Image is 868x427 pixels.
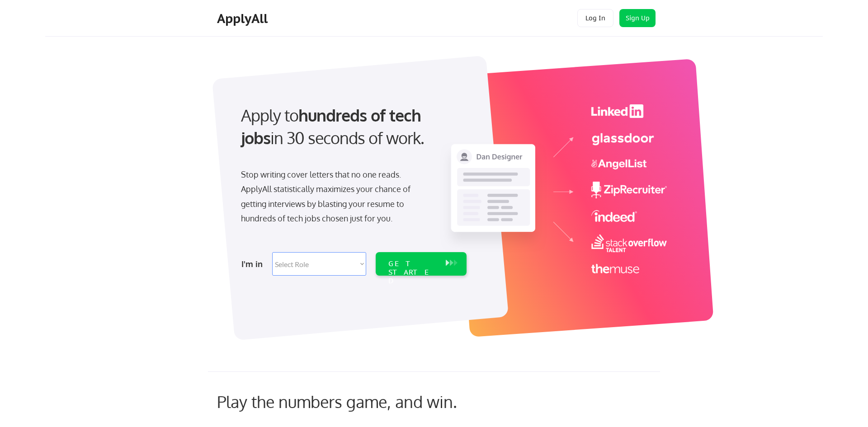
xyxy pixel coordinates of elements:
div: I'm in [241,257,267,271]
button: Log In [577,9,613,27]
div: Play the numbers game, and win. [217,392,497,411]
div: GET STARTED [388,259,437,286]
div: ApplyAll [217,11,270,26]
strong: hundreds of tech jobs [241,105,425,148]
div: Stop writing cover letters that no one reads. ApplyAll statistically maximizes your chance of get... [241,167,427,226]
button: Sign Up [619,9,656,27]
div: Apply to in 30 seconds of work. [241,104,463,150]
